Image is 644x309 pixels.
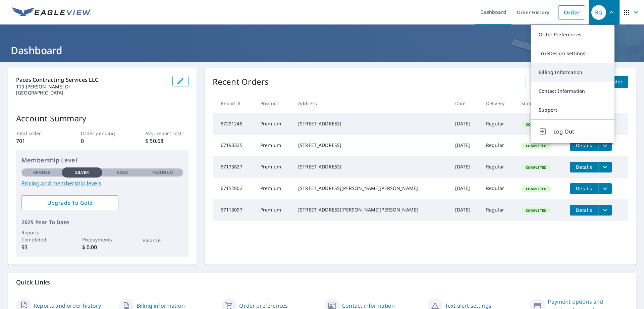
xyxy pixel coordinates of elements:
span: Details [574,164,594,170]
th: Report # [213,93,255,113]
a: View All Orders [526,76,573,88]
th: Date [450,93,481,113]
a: Billing Information [531,63,614,82]
td: Regular [481,135,516,156]
div: [STREET_ADDRESS] [298,120,444,127]
button: filesDropdownBtn-67113097 [598,205,612,216]
a: TrueDesign Settings [531,44,614,63]
button: detailsBtn-67193325 [570,140,598,151]
th: Address [293,93,450,113]
td: 67152802 [213,178,255,199]
td: 67173827 [213,156,255,178]
img: EV Logo [12,7,91,17]
td: [DATE] [450,199,481,221]
p: Paces Contracting Services LLC [16,76,167,84]
p: Avg. report cost [145,130,188,137]
a: Order Preferences [531,25,614,44]
p: Order pending [81,130,124,137]
td: Premium [255,113,293,135]
div: [STREET_ADDRESS][PERSON_NAME][PERSON_NAME] [298,206,444,213]
span: Completed [522,165,550,170]
p: Membership Level [21,156,183,165]
p: 2025 Year To Date [21,218,183,226]
span: Completed [522,208,550,213]
button: detailsBtn-67113097 [570,205,598,216]
td: Regular [481,178,516,199]
td: 67291248 [213,113,255,135]
td: Premium [255,135,293,156]
p: Quick Links [16,278,628,286]
span: Log Out [553,127,606,136]
td: [DATE] [450,135,481,156]
td: Premium [255,199,293,221]
p: Total order [16,130,59,137]
p: $ 50.68 [145,137,188,145]
p: Account Summary [16,112,189,124]
td: [DATE] [450,156,481,178]
a: Pricing and membership levels [21,179,183,187]
td: Regular [481,199,516,221]
td: 67113097 [213,199,255,221]
p: Recent Orders [213,76,269,88]
p: [GEOGRAPHIC_DATA] [16,90,167,96]
td: Regular [481,156,516,178]
td: [DATE] [450,178,481,199]
p: Reports Completed [21,229,62,243]
p: Balance [143,237,183,244]
span: Completed [522,122,550,127]
button: filesDropdownBtn-67152802 [598,183,612,194]
span: Completed [522,144,550,148]
button: filesDropdownBtn-67193325 [598,140,612,151]
th: Product [255,93,293,113]
p: Bronze [33,169,50,176]
p: Platinum [152,169,173,176]
td: 67193325 [213,135,255,156]
p: 93 [21,243,62,251]
span: Upgrade To Gold [27,199,113,206]
td: Premium [255,156,293,178]
span: Completed [522,187,550,191]
div: RG [591,5,606,20]
div: [STREET_ADDRESS] [298,142,444,149]
th: Status [516,93,565,113]
th: Delivery [481,93,516,113]
td: Premium [255,178,293,199]
div: [STREET_ADDRESS] [298,163,444,170]
p: 110 [PERSON_NAME] Dr [16,84,167,90]
a: Order [558,5,585,20]
td: [DATE] [450,113,481,135]
p: 701 [16,137,59,145]
a: Support [531,101,614,119]
a: Contact Information [531,82,614,101]
button: filesDropdownBtn-67173827 [598,162,612,172]
p: Silver [75,169,89,176]
td: Regular [481,113,516,135]
p: Prepayments [82,236,122,243]
button: detailsBtn-67152802 [570,183,598,194]
a: Upgrade To Gold [21,195,118,210]
h1: Dashboard [8,43,636,57]
div: [STREET_ADDRESS][PERSON_NAME][PERSON_NAME] [298,185,444,192]
span: Details [574,185,594,192]
p: 0 [81,137,124,145]
p: $ 0.00 [82,243,122,251]
p: Gold [117,169,128,176]
button: Log Out [531,119,614,143]
span: Details [574,207,594,213]
button: detailsBtn-67173827 [570,162,598,172]
span: Details [574,142,594,149]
